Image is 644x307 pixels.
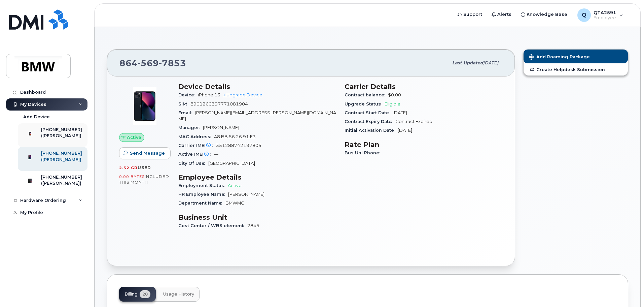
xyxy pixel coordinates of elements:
[345,110,393,115] span: Contract Start Date
[345,101,385,106] span: Upgrade Status
[214,134,256,139] span: A8:BB:56:26:91:E3
[127,134,141,141] span: Active
[208,161,255,166] span: [GEOGRAPHIC_DATA]
[178,183,228,188] span: Employment Status
[138,58,159,68] span: 569
[178,101,190,106] span: SIM
[178,223,247,228] span: Cost Center / WBS element
[124,86,165,126] img: image20231002-3703462-1ig824h.jpeg
[395,119,432,124] span: Contract Expired
[119,58,186,68] span: 864
[228,183,242,188] span: Active
[178,213,336,221] h3: Business Unit
[483,60,498,65] span: [DATE]
[178,83,336,91] h3: Device Details
[452,60,483,65] span: Last updated
[345,92,388,97] span: Contract balance
[178,152,214,157] span: Active IMEI
[119,147,171,159] button: Send Message
[223,92,262,97] a: + Upgrade Device
[388,92,401,97] span: $0.00
[130,150,165,156] span: Send Message
[178,92,198,97] span: Device
[225,201,244,206] span: BMWMC
[345,83,503,91] h3: Carrier Details
[393,110,407,115] span: [DATE]
[345,119,395,124] span: Contract Expiry Date
[247,223,259,228] span: 2845
[398,128,412,133] span: [DATE]
[159,58,186,68] span: 7853
[178,161,208,166] span: City Of Use
[190,101,248,106] span: 8901260397771081904
[178,110,336,121] span: [PERSON_NAME][EMAIL_ADDRESS][PERSON_NAME][DOMAIN_NAME]
[178,134,214,139] span: MAC Address
[524,63,628,75] a: Create Helpdesk Submission
[178,201,225,206] span: Department Name
[198,92,220,97] span: iPhone 13
[214,152,218,157] span: —
[178,110,195,115] span: Email
[345,128,398,133] span: Initial Activation Date
[345,141,503,149] h3: Rate Plan
[178,143,216,148] span: Carrier IMEI
[178,173,336,181] h3: Employee Details
[119,174,145,179] span: 0.00 Bytes
[138,165,151,170] span: used
[615,278,639,302] iframe: Messenger Launcher
[228,192,264,197] span: [PERSON_NAME]
[163,291,194,297] span: Usage History
[119,165,138,170] span: 2.52 GB
[524,50,628,63] button: Add Roaming Package
[203,125,239,130] span: [PERSON_NAME]
[216,143,261,148] span: 351288742197805
[178,192,228,197] span: HR Employee Name
[385,101,400,106] span: Eligible
[178,125,203,130] span: Manager
[529,54,590,61] span: Add Roaming Package
[345,150,383,155] span: Bus Unl Phone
